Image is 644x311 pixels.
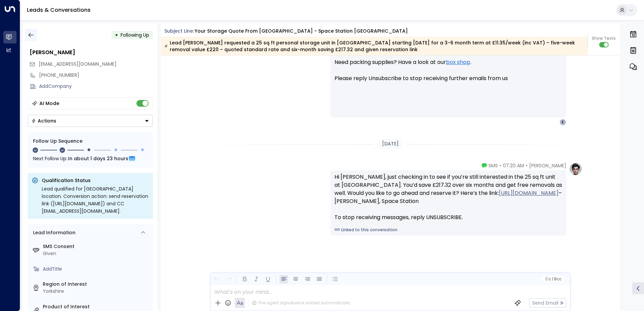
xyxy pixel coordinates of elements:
button: Undo [213,275,221,283]
span: 07:20 AM [503,162,524,169]
span: Show Texts [592,35,616,41]
span: Subject Line: [164,28,194,34]
div: Given [43,250,150,257]
div: AddTitle [43,266,150,273]
div: Follow Up Sequence [33,138,148,145]
span: In about 1 days 23 hours [68,155,128,162]
div: AddCompany [39,83,153,90]
span: SMS [488,162,498,169]
div: AI Mode [39,100,59,107]
label: Product of Interest [43,303,150,310]
div: • [115,29,118,41]
p: Qualification Status [42,177,149,184]
div: Hi [PERSON_NAME], just checking in to see if you’re still interested in the 25 sq ft unit at [GEO... [334,173,562,221]
span: | [552,277,553,281]
div: Your storage quote from [GEOGRAPHIC_DATA] - Space Station [GEOGRAPHIC_DATA] [195,28,408,35]
span: • [500,162,501,169]
div: Lead qualified for [GEOGRAPHIC_DATA] location. Conversion action: send reservation link ([URL][DO... [42,185,149,215]
div: E [559,119,566,126]
span: Following Up [121,32,149,38]
img: profile-logo.png [569,162,582,176]
div: Next Follow Up: [33,155,148,162]
div: [DATE] [379,139,401,149]
div: The agent signature is added automatically [252,300,350,306]
a: Linked to this conversation [334,227,562,233]
span: egroves90@hotmail.com [39,61,117,68]
button: Redo [224,275,233,283]
span: Cc Bcc [545,277,561,281]
div: Yorkshire [43,288,150,295]
div: Lead [PERSON_NAME] requested a 25 sq ft personal storage unit in [GEOGRAPHIC_DATA] starting [DATE... [164,39,584,53]
a: [URL][DOMAIN_NAME] [499,189,558,197]
span: [EMAIL_ADDRESS][DOMAIN_NAME] [39,61,117,67]
button: Cc|Bcc [542,276,564,282]
div: Button group with a nested menu [28,115,153,127]
label: SMS Consent [43,243,150,250]
div: Actions [31,118,56,124]
span: • [526,162,527,169]
a: box shop [446,58,470,66]
div: Lead Information [31,229,75,236]
button: Actions [28,115,153,127]
a: Leads & Conversations [27,6,91,14]
span: [PERSON_NAME] [529,162,566,169]
div: [PERSON_NAME] [30,48,153,57]
label: Region of Interest [43,281,150,288]
div: [PHONE_NUMBER] [39,72,153,79]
